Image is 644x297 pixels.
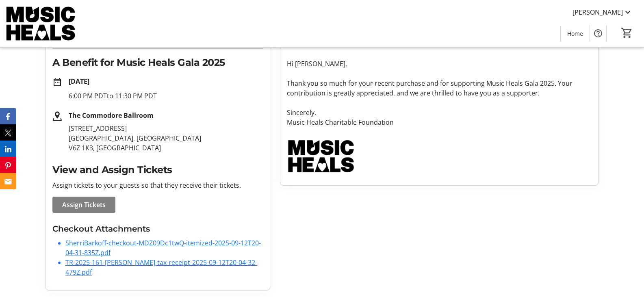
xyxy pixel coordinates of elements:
p: Music Heals Charitable Foundation [287,117,592,127]
span: Home [567,29,583,38]
a: SherriBarkoff-checkout-MDZ09Dc1twQ-itemized-2025-09-12T20-04-31-835Z.pdf [65,238,261,257]
img: Music Heals Charitable Foundation logo [287,137,356,176]
p: [STREET_ADDRESS] [GEOGRAPHIC_DATA], [GEOGRAPHIC_DATA] V6Z 1K3, [GEOGRAPHIC_DATA] [69,124,263,153]
span: [PERSON_NAME] [572,7,623,17]
a: Home [561,26,590,41]
strong: [DATE] [69,77,89,86]
mat-icon: date_range [52,77,62,87]
span: Assign Tickets [62,200,106,210]
img: Music Heals Charitable Foundation's Logo [5,3,77,44]
strong: The Commodore Ballroom [69,111,154,120]
a: TR-2025-161-[PERSON_NAME]-tax-receipt-2025-09-12T20-04-32-479Z.pdf [65,258,257,277]
h2: A Benefit for Music Heals Gala 2025 [52,55,263,70]
button: [PERSON_NAME] [566,6,639,19]
a: Assign Tickets [52,197,115,213]
p: Hi [PERSON_NAME], [287,59,592,69]
p: Assign tickets to your guests so that they receive their tickets. [52,180,263,190]
button: Help [590,25,606,41]
h2: View and Assign Tickets [52,163,263,177]
p: Thank you so much for your recent purchase and for supporting Music Heals Gala 2025. Your contrib... [287,78,592,98]
h3: Checkout Attachments [52,223,263,235]
p: Sincerely, [287,108,592,117]
button: Cart [620,26,634,40]
p: 6:00 PM PDT to 11:30 PM PDT [69,91,263,101]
